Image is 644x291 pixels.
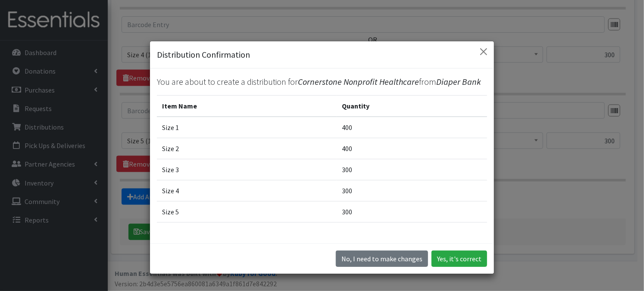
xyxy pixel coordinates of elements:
[157,75,487,88] p: You are about to create a distribution for from
[157,240,487,253] p: Please confirm that the above list is what you want to distribute.
[157,159,337,180] td: Size 3
[157,117,337,138] td: Size 1
[337,159,487,180] td: 300
[157,48,250,61] h5: Distribution Confirmation
[337,201,487,223] td: 300
[337,117,487,138] td: 400
[337,138,487,159] td: 400
[477,45,491,59] button: Close
[431,251,487,267] button: Yes, it's correct
[157,138,337,159] td: Size 2
[157,96,337,117] th: Item Name
[337,180,487,201] td: 300
[337,96,487,117] th: Quantity
[157,180,337,201] td: Size 4
[436,76,481,87] span: Diaper Bank
[298,76,419,87] span: Cornerstone Nonprofit Healthcare
[336,251,428,267] button: No I need to make changes
[157,201,337,223] td: Size 5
